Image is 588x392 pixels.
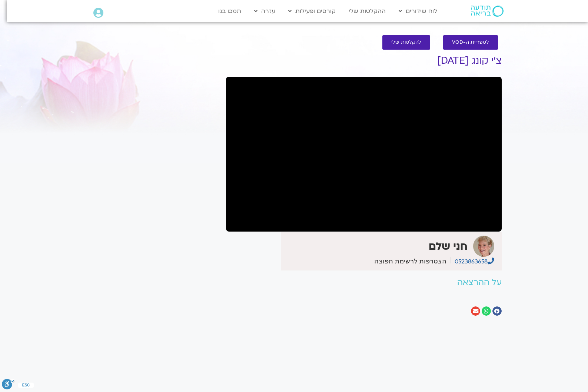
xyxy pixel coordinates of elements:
h2: על ההרצאה [226,278,502,287]
a: לוח שידורים [395,4,441,18]
div: שיתוף ב email [471,306,480,316]
strong: חני שלם [429,239,468,253]
span: להקלטות שלי [391,40,421,45]
span: לספריית ה-VOD [452,40,489,45]
div: שיתוף ב facebook [492,306,502,316]
a: קורסים ופעילות [285,4,339,18]
a: עזרה [250,4,279,18]
a: הצטרפות לרשימת תפוצה [374,258,446,265]
div: שיתוף ב whatsapp [482,306,491,316]
a: להקלטות שלי [382,35,430,50]
a: 0523863658 [455,258,494,266]
img: תודעה בריאה [471,6,504,17]
a: ההקלטות שלי [345,4,389,18]
a: לספריית ה-VOD [443,35,498,50]
img: חני שלם [473,236,494,257]
a: תמכו בנו [215,4,245,18]
h1: צ’י קונג [DATE] [226,55,502,66]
